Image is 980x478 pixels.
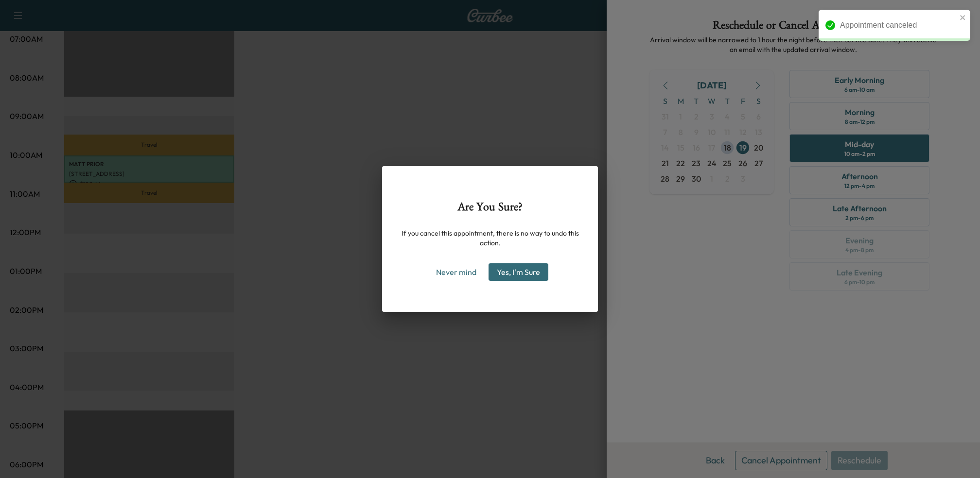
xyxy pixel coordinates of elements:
[840,19,957,31] div: Appointment canceled
[432,264,481,280] button: Never mind
[398,201,582,217] h1: Are You Sure?
[960,14,966,21] button: close
[489,263,548,281] button: Yes, I'm Sure
[398,228,582,248] p: If you cancel this appointment, there is no way to undo this action.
